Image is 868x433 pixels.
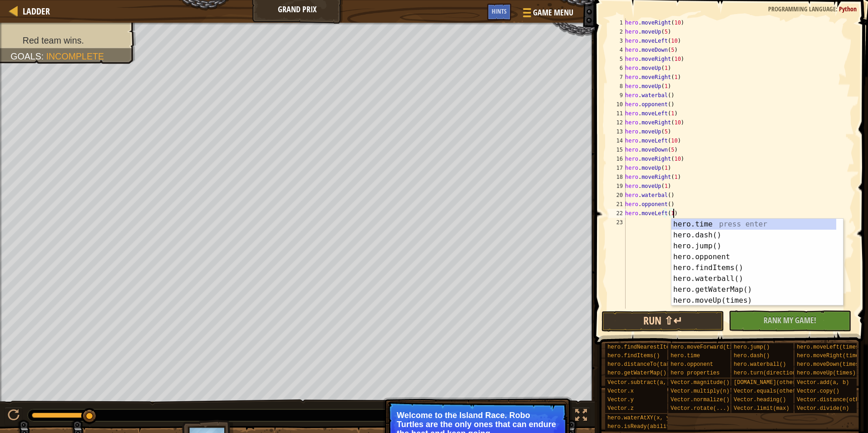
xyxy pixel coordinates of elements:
[607,415,673,421] span: hero.waterAtXY(x, y)
[607,73,626,82] div: 7
[607,423,676,430] span: hero.isReady(ability)
[607,27,626,36] div: 2
[607,209,626,218] div: 22
[734,379,799,386] span: [DOMAIN_NAME](other)
[734,353,769,359] span: hero.dash()
[768,5,836,13] span: Programming language
[607,397,634,403] span: Vector.y
[607,18,626,27] div: 1
[607,109,626,118] div: 11
[734,344,769,350] span: hero.jump()
[607,344,679,350] span: hero.findNearestItem()
[533,7,573,19] span: Game Menu
[607,388,634,394] span: Vector.x
[607,54,626,64] div: 5
[607,370,666,376] span: hero.getWaterMap()
[607,172,626,182] div: 18
[41,51,46,61] span: :
[607,200,626,209] div: 21
[607,353,660,359] span: hero.findItems()
[607,163,626,172] div: 17
[797,344,862,350] span: hero.moveLeft(times)
[607,145,626,154] div: 15
[836,5,839,13] span: :
[671,388,730,394] span: Vector.multiply(n)
[734,388,799,394] span: Vector.equals(other)
[607,118,626,127] div: 12
[10,34,126,47] li: Red team wins.
[797,388,839,394] span: Vector.copy()
[23,5,50,17] span: Ladder
[797,405,849,412] span: Vector.divide(n)
[671,344,746,350] span: hero.moveForward(times)
[734,397,786,403] span: Vector.heading()
[607,100,626,109] div: 10
[607,45,626,54] div: 4
[607,136,626,145] div: 14
[602,311,724,332] button: Run ⇧↵
[797,370,856,376] span: hero.moveUp(times)
[839,5,857,13] span: Python
[572,407,590,426] button: Toggle fullscreen
[607,36,626,45] div: 3
[607,182,626,191] div: 19
[607,379,676,386] span: Vector.subtract(a, b)
[18,5,50,17] a: Ladder
[5,407,23,426] button: Ctrl + P: Pause
[797,353,865,359] span: hero.moveRight(times)
[797,379,849,386] span: Vector.add(a, b)
[734,370,799,376] span: hero.turn(direction)
[671,361,713,368] span: hero.opponent
[607,154,626,163] div: 16
[797,361,862,368] span: hero.moveDown(times)
[607,218,626,227] div: 23
[516,4,579,25] button: Game Menu
[671,370,720,376] span: hero properties
[734,405,789,412] span: Vector.limit(max)
[607,82,626,91] div: 8
[729,310,851,331] button: Rank My Game!
[734,361,786,368] span: hero.waterball()
[607,91,626,100] div: 9
[671,379,730,386] span: Vector.magnitude()
[607,127,626,136] div: 13
[671,397,730,403] span: Vector.normalize()
[671,405,730,412] span: Vector.rotate(...)
[607,361,683,368] span: hero.distanceTo(target)
[671,353,700,359] span: hero.time
[764,315,816,326] span: Rank My Game!
[607,405,634,412] span: Vector.z
[607,191,626,200] div: 20
[46,51,104,61] span: Incomplete
[492,7,507,15] span: Hints
[23,35,84,45] span: Red team wins.
[607,64,626,73] div: 6
[10,51,41,61] span: Goals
